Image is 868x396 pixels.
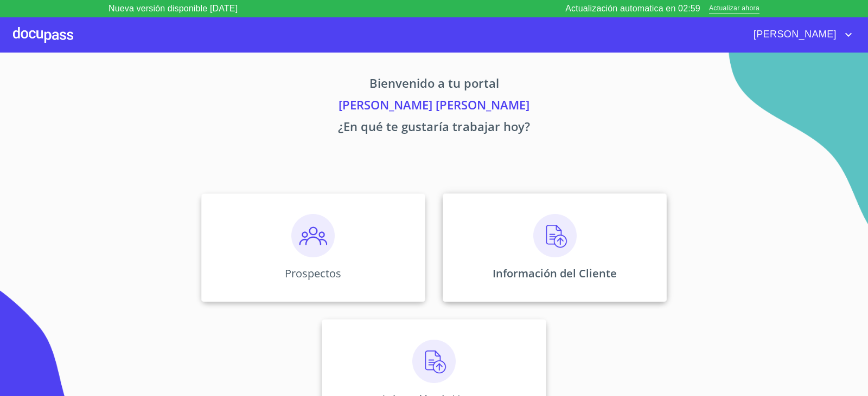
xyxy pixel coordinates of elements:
[291,214,335,257] img: prospectos.png
[533,214,577,257] img: carga.png
[285,266,341,281] p: Prospectos
[100,74,768,96] p: Bienvenido a tu portal
[745,26,842,43] span: [PERSON_NAME]
[100,118,768,139] p: ¿En qué te gustaría trabajar hoy?
[493,266,617,281] p: Información del Cliente
[709,3,759,15] span: Actualizar ahora
[108,2,238,15] p: Nueva versión disponible [DATE]
[745,26,855,43] button: account of current user
[412,340,456,383] img: carga.png
[565,2,700,15] p: Actualización automatica en 02:59
[100,96,768,118] p: [PERSON_NAME] [PERSON_NAME]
